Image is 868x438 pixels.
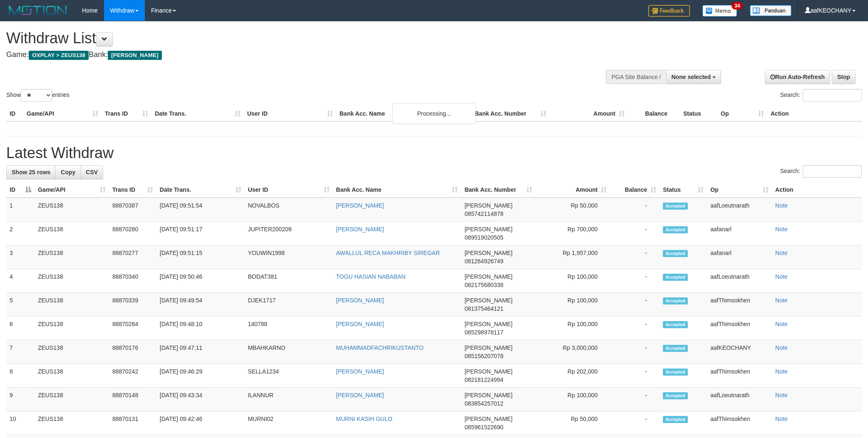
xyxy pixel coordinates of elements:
[156,340,245,364] td: [DATE] 09:47:11
[707,222,772,245] td: aafanarl
[336,392,384,398] a: [PERSON_NAME]
[6,293,35,317] td: 5
[464,273,512,280] span: [PERSON_NAME]
[767,106,862,121] th: Action
[245,340,333,364] td: MBAHKARNO
[610,364,660,388] td: -
[156,198,245,222] td: [DATE] 09:51:54
[336,226,384,233] a: [PERSON_NAME]
[156,293,245,317] td: [DATE] 09:49:54
[610,411,660,435] td: -
[803,165,862,178] input: Search:
[464,368,512,375] span: [PERSON_NAME]
[803,89,862,101] input: Search:
[663,274,688,281] span: Accepted
[680,106,717,121] th: Status
[610,198,660,222] td: -
[156,317,245,340] td: [DATE] 09:48:10
[35,245,109,269] td: ZEUS138
[6,145,862,161] h1: Latest Withdraw
[464,321,512,327] span: [PERSON_NAME]
[775,226,788,233] a: Note
[464,376,503,383] span: Copy 082181224994 to clipboard
[336,368,384,375] a: [PERSON_NAME]
[244,106,336,121] th: User ID
[464,400,503,407] span: Copy 083854257012 to clipboard
[536,317,610,340] td: Rp 100,000
[610,340,660,364] td: -
[775,368,788,375] a: Note
[336,416,392,422] a: MURNI KASIH GULO
[707,269,772,293] td: aafLoeutnarath
[6,4,69,17] img: MOTION_logo.png
[765,70,830,84] a: Run Auto-Refresh
[660,182,707,198] th: Status: activate to sort column ascending
[610,182,660,198] th: Balance: activate to sort column ascending
[245,293,333,317] td: DJEK1717
[707,364,772,388] td: aafThimsokhen
[464,329,503,336] span: Copy 085298978117 to clipboard
[6,340,35,364] td: 7
[336,297,384,304] a: [PERSON_NAME]
[102,106,151,121] th: Trans ID
[109,269,156,293] td: 88870340
[156,388,245,411] td: [DATE] 09:43:34
[610,388,660,411] td: -
[464,344,512,351] span: [PERSON_NAME]
[672,74,711,80] span: None selected
[245,222,333,245] td: JUPITER200209
[151,106,244,121] th: Date Trans.
[336,250,440,256] a: AWALLUL RECA MAKHRIBY SIREGAR
[156,364,245,388] td: [DATE] 09:46:29
[780,89,862,101] label: Search:
[775,273,788,280] a: Note
[707,182,772,198] th: Op: activate to sort column ascending
[6,106,23,121] th: ID
[663,416,688,423] span: Accepted
[707,388,772,411] td: aafLoeutnarath
[610,222,660,245] td: -
[6,30,570,47] h1: Withdraw List
[775,250,788,256] a: Note
[156,411,245,435] td: [DATE] 09:42:46
[648,5,690,17] img: Feedback.jpg
[35,182,109,198] th: Game/API: activate to sort column ascending
[55,165,81,179] a: Copy
[707,198,772,222] td: aafLoeutnarath
[663,392,688,399] span: Accepted
[6,411,35,435] td: 10
[6,269,35,293] td: 4
[6,182,35,198] th: ID: activate to sort column descending
[464,282,503,288] span: Copy 082175680338 to clipboard
[6,198,35,222] td: 1
[536,388,610,411] td: Rp 100,000
[464,250,512,256] span: [PERSON_NAME]
[156,182,245,198] th: Date Trans.: activate to sort column ascending
[80,165,103,179] a: CSV
[109,364,156,388] td: 88870242
[610,269,660,293] td: -
[35,411,109,435] td: ZEUS138
[707,293,772,317] td: aafThimsokhen
[6,364,35,388] td: 8
[109,293,156,317] td: 88870339
[336,273,406,280] a: TOGU HASIAN NABABAN
[775,321,788,327] a: Note
[471,106,550,121] th: Bank Acc. Number
[35,222,109,245] td: ZEUS138
[245,317,333,340] td: 140788
[6,317,35,340] td: 6
[610,317,660,340] td: -
[23,106,102,121] th: Game/API
[775,297,788,304] a: Note
[35,340,109,364] td: ZEUS138
[775,344,788,351] a: Note
[245,364,333,388] td: SELLA1234
[536,222,610,245] td: Rp 700,000
[464,202,512,209] span: [PERSON_NAME]
[663,203,688,210] span: Accepted
[245,269,333,293] td: BODAT381
[536,269,610,293] td: Rp 100,000
[772,182,862,198] th: Action
[336,106,471,121] th: Bank Acc. Name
